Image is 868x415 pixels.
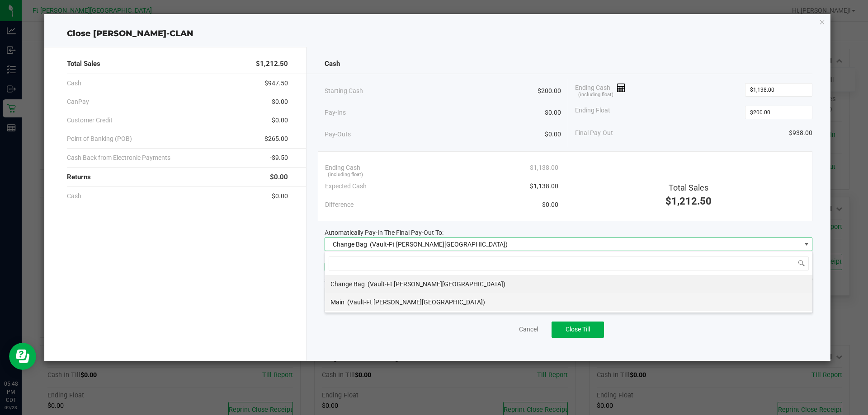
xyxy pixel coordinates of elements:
[272,191,288,201] span: $0.00
[270,153,288,163] span: -$9.50
[325,130,351,139] span: Pay-Outs
[325,200,354,210] span: Difference
[325,59,340,69] span: Cash
[325,108,346,117] span: Pay-Ins
[665,196,712,207] span: $1,212.50
[325,163,360,173] span: Ending Cash
[44,28,831,40] div: Close [PERSON_NAME]-CLAN
[669,183,708,192] span: Total Sales
[272,116,288,125] span: $0.00
[530,163,558,173] span: $1,138.00
[67,134,132,144] span: Point of Banking (POB)
[545,130,561,139] span: $0.00
[67,153,170,163] span: Cash Back from Electronic Payments
[256,59,288,69] span: $1,212.50
[333,241,367,248] span: Change Bag
[264,79,288,88] span: $947.50
[325,182,367,191] span: Expected Cash
[575,106,610,119] span: Ending Float
[530,182,558,191] span: $1,138.00
[519,325,538,334] a: Cancel
[370,241,508,248] span: (Vault-Ft [PERSON_NAME][GEOGRAPHIC_DATA])
[67,191,81,201] span: Cash
[264,134,288,144] span: $265.00
[542,200,558,210] span: $0.00
[270,172,288,182] span: $0.00
[67,97,89,107] span: CanPay
[545,108,561,117] span: $0.00
[328,171,363,179] span: (including float)
[67,168,288,187] div: Returns
[9,343,36,370] iframe: Resource center
[67,116,113,125] span: Customer Credit
[789,128,812,138] span: $938.00
[330,280,365,288] span: Change Bag
[272,97,288,107] span: $0.00
[368,280,505,288] span: (Vault-Ft [PERSON_NAME][GEOGRAPHIC_DATA])
[325,86,363,96] span: Starting Cash
[578,91,613,99] span: (including float)
[347,298,485,306] span: (Vault-Ft [PERSON_NAME][GEOGRAPHIC_DATA])
[552,322,604,338] button: Close Till
[67,59,100,69] span: Total Sales
[325,229,443,236] span: Automatically Pay-In The Final Pay-Out To:
[575,83,626,97] span: Ending Cash
[67,79,81,88] span: Cash
[575,128,613,138] span: Final Pay-Out
[330,298,344,306] span: Main
[566,326,590,333] span: Close Till
[538,86,561,96] span: $200.00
